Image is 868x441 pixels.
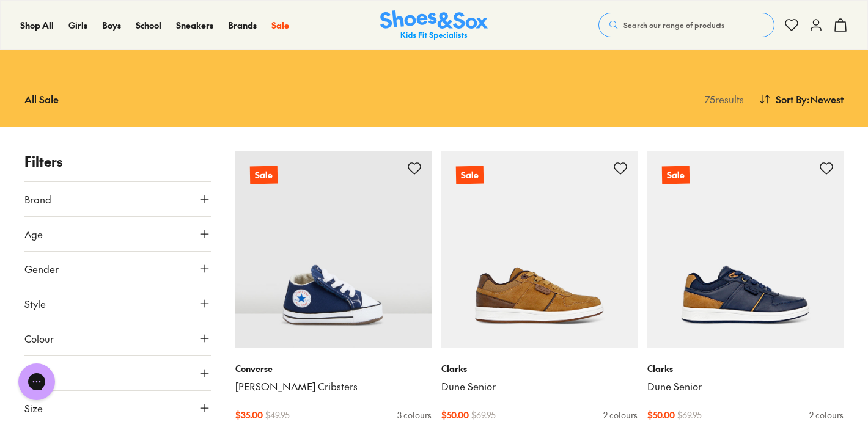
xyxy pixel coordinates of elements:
span: Style [24,296,46,311]
span: $ 50.00 [441,409,469,421]
p: Sale [662,166,690,184]
a: Sale [271,19,289,32]
span: Brands [228,19,257,31]
button: Search our range of products [598,13,774,37]
p: Converse [235,362,432,375]
span: Size [24,401,43,415]
span: School [136,19,161,31]
span: $ 35.00 [235,409,263,421]
span: $ 49.95 [265,409,290,421]
span: Shop All [20,19,54,31]
a: Brands [228,19,257,32]
p: Filters [24,151,211,172]
a: [PERSON_NAME] Cribsters [235,380,432,393]
a: Sale [441,151,638,348]
a: Shoes & Sox [380,10,488,40]
a: All Sale [24,86,59,112]
span: $ 69.95 [677,409,702,421]
a: Sale [235,151,432,348]
button: Sort By:Newest [759,86,844,112]
a: Sale [647,151,844,348]
p: Clarks [647,362,844,375]
span: Boys [102,19,121,31]
span: Age [24,227,43,241]
p: Sale [456,166,484,184]
button: Price [24,356,211,390]
button: Brand [24,182,211,216]
a: Boys [102,19,121,32]
p: 75 results [700,92,744,106]
span: : Newest [807,92,844,106]
span: Colour [24,331,54,346]
div: 2 colours [603,409,638,421]
span: Sale [271,19,289,31]
span: Sort By [776,92,807,106]
p: Clarks [441,362,638,375]
span: $ 50.00 [647,409,675,421]
span: $ 69.95 [471,409,496,421]
p: Sale [250,166,278,184]
button: Age [24,217,211,251]
a: Dune Senior [647,380,844,393]
a: Dune Senior [441,380,638,393]
button: Gender [24,252,211,286]
span: Sneakers [176,19,213,31]
a: Girls [68,19,87,32]
span: Brand [24,192,51,206]
div: 2 colours [809,409,844,421]
span: Girls [68,19,87,31]
img: SNS_Logo_Responsive.svg [380,10,488,40]
a: School [136,19,161,32]
span: Search our range of products [623,20,724,31]
iframe: Gorgias live chat messenger [12,359,61,404]
span: Gender [24,261,59,276]
button: Style [24,286,211,321]
button: Size [24,391,211,425]
div: 3 colours [397,409,432,421]
a: Sneakers [176,19,213,32]
button: Colour [24,321,211,355]
a: Shop All [20,19,54,32]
